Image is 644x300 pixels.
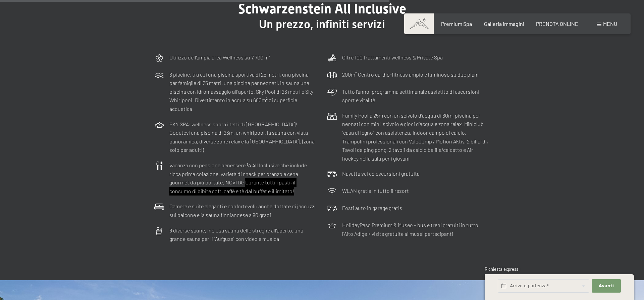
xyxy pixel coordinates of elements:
[169,53,270,62] p: Utilizzo dell‘ampia area Wellness su 7.700 m²
[536,20,578,27] a: PRENOTA ONLINE
[169,161,317,195] p: Vacanza con pensione benessere ¾ All Inclusive che include ricca prima colazione, varietà di snac...
[603,20,617,27] span: Menu
[169,226,317,243] p: 8 diverse saune, inclusa sauna delle streghe all’aperto, una grande sauna per il "Aufguss" con vi...
[592,279,621,293] button: Avanti
[169,120,317,154] p: SKY SPA: wellness sopra i tetti di [GEOGRAPHIC_DATA]! Godetevi una piscina di 23m, un whirlpool, ...
[259,17,385,31] span: Un prezzo, infiniti servizi
[484,20,524,27] a: Galleria immagini
[342,53,443,62] p: Oltre 100 trattamenti wellness & Private Spa
[342,70,479,79] p: 200m² Centro cardio-fitness ampio e luminoso su due piani
[238,1,406,17] span: Schwarzenstein All Inclusive
[169,202,317,219] p: Camere e suite eleganti e confortevoli: anche dottate di jaccuzzi sul balcone e la sauna finnland...
[599,283,614,289] span: Avanti
[485,266,518,272] span: Richiesta express
[342,87,490,104] p: Tutto l’anno, programma settimanale assistito di escursioni, sport e vitalità
[342,186,409,195] p: WLAN gratis in tutto il resort
[342,204,402,212] p: Posti auto in garage gratis
[441,20,472,27] a: Premium Spa
[342,221,490,238] p: HolidayPass Premium & Museo – bus e treni gratuiti in tutto l'Alto Adige + visite gratuite ai mus...
[342,169,420,178] p: Navetta sci ed escursioni gratuita
[342,111,490,163] p: Family Pool a 25m con un scivolo d'acqua di 60m, piscina per neonati con mini-scivolo e gioci d'a...
[169,70,317,113] p: 6 piscine, tra cui una piscina sportiva di 25 metri, una piscina per famiglie di 25 metri, una pi...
